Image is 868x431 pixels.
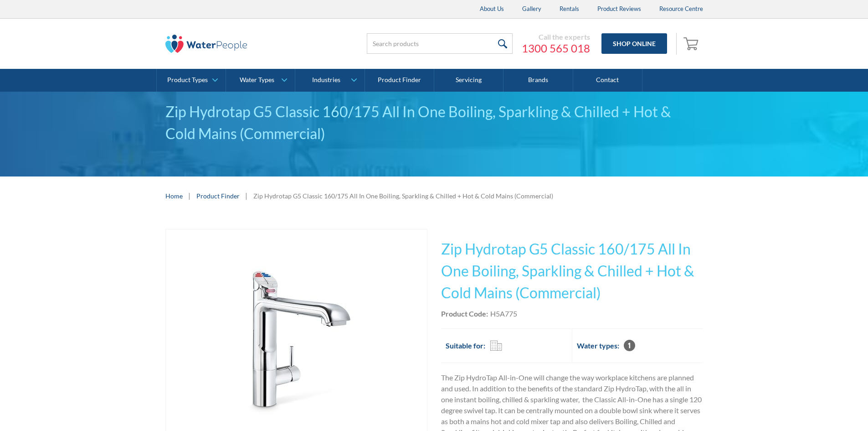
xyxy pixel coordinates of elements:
[577,340,619,351] h2: Water types:
[295,69,364,92] a: Industries
[522,42,590,55] a: 1300 565 018
[165,101,703,145] div: Zip Hydrotap G5 Classic 160/175 All In One Boiling, Sparkling & Chilled + Hot & Cold Mains (Comme...
[522,32,590,42] div: Call the experts
[441,238,703,304] h1: Zip Hydrotap G5 Classic 160/175 All In One Boiling, Sparkling & Chilled + Hot & Cold Mains (Comme...
[683,36,701,51] img: shopping cart
[434,69,503,92] a: Servicing
[367,33,513,54] input: Search products
[601,33,667,54] a: Shop Online
[573,69,642,92] a: Contact
[240,76,274,84] div: Water Types
[167,76,208,84] div: Product Types
[441,309,488,318] strong: Product Code:
[490,308,517,319] div: H5A775
[244,190,249,201] div: |
[165,191,183,201] a: Home
[681,33,703,55] a: Open cart
[226,69,295,92] a: Water Types
[165,35,247,53] img: The Water People
[312,76,340,84] div: Industries
[446,340,485,351] h2: Suitable for:
[157,69,226,92] a: Product Types
[253,191,553,201] div: Zip Hydrotap G5 Classic 160/175 All In One Boiling, Sparkling & Chilled + Hot & Cold Mains (Comme...
[196,191,240,201] a: Product Finder
[187,190,192,201] div: |
[365,69,434,92] a: Product Finder
[503,69,573,92] a: Brands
